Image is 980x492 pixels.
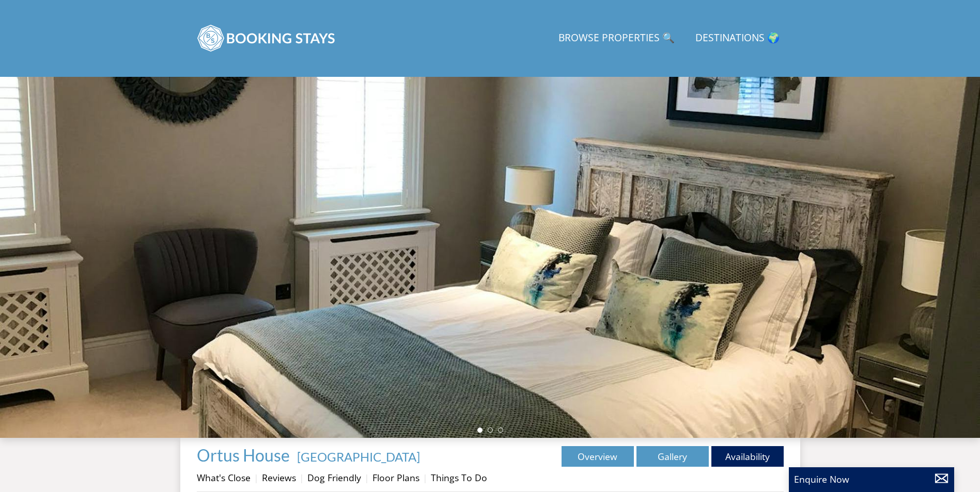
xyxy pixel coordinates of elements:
a: Floor Plans [372,471,419,484]
p: Enquire Now [794,472,949,486]
a: Gallery [636,446,709,467]
a: Destinations 🌍 [691,27,784,50]
a: Overview [562,446,634,467]
a: Browse Properties 🔍 [554,27,679,50]
span: - [293,449,420,464]
img: BookingStays [197,12,336,64]
span: Ortus House [197,445,290,465]
a: Dog Friendly [307,471,361,484]
a: Availability [711,446,784,467]
a: Ortus House [197,445,293,465]
a: [GEOGRAPHIC_DATA] [297,449,420,464]
a: Things To Do [431,471,487,484]
a: What's Close [197,471,251,484]
a: Reviews [262,471,296,484]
